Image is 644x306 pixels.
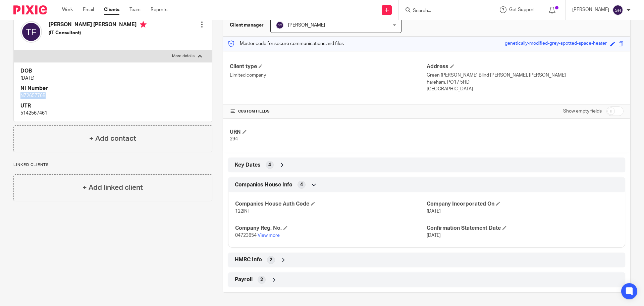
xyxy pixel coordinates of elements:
[140,21,147,28] i: Primary
[427,72,624,79] p: Green [PERSON_NAME] Blind [PERSON_NAME], [PERSON_NAME]
[260,276,263,283] span: 2
[235,256,262,263] span: HMRC Info
[427,79,624,86] p: Fareham, PO17 5HD
[235,209,250,214] span: 122INT
[230,129,427,136] h4: URN
[129,6,141,13] a: Team
[20,75,205,82] p: [DATE]
[288,23,325,28] span: [PERSON_NAME]
[62,6,73,13] a: Work
[20,110,205,117] p: 5142567461
[83,182,143,193] h4: + Add linked client
[563,108,602,115] label: Show empty fields
[20,68,205,75] h4: DOB
[427,225,618,232] h4: Confirmation Statement Date
[230,72,427,79] p: Limited company
[427,63,624,70] h4: Address
[509,7,535,12] span: Get Support
[49,30,147,36] h5: (IT Consultant)
[258,233,280,238] a: View more
[228,40,344,47] p: Master code for secure communications and files
[427,201,618,208] h4: Company Incorporated On
[572,6,609,13] p: [PERSON_NAME]
[235,233,257,238] span: 04723654
[427,233,441,238] span: [DATE]
[427,86,624,92] p: [GEOGRAPHIC_DATA]
[49,21,147,30] h4: [PERSON_NAME] [PERSON_NAME]
[230,22,264,29] h3: Client manager
[412,8,473,14] input: Search
[20,21,42,43] img: svg%3E
[83,6,94,13] a: Email
[230,63,427,70] h4: Client type
[230,109,427,114] h4: CUSTOM FIELDS
[20,92,205,99] p: NZ265776B
[235,162,261,169] span: Key Dates
[20,85,205,92] h4: NI Number
[104,6,119,13] a: Clients
[235,201,427,208] h4: Companies House Auth Code
[13,5,47,14] img: Pixie
[172,53,195,59] p: More details
[20,102,205,110] h4: UTR
[505,40,607,48] div: genetically-modified-grey-spotted-space-heater
[612,5,623,15] img: svg%3E
[270,257,272,263] span: 2
[89,133,136,144] h4: + Add contact
[276,21,284,29] img: svg%3E
[235,181,292,188] span: Companies House Info
[300,181,303,188] span: 4
[268,162,271,168] span: 4
[235,225,427,232] h4: Company Reg. No.
[151,6,167,13] a: Reports
[13,162,212,168] p: Linked clients
[230,137,238,141] span: 294
[235,276,253,283] span: Payroll
[427,209,441,214] span: [DATE]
